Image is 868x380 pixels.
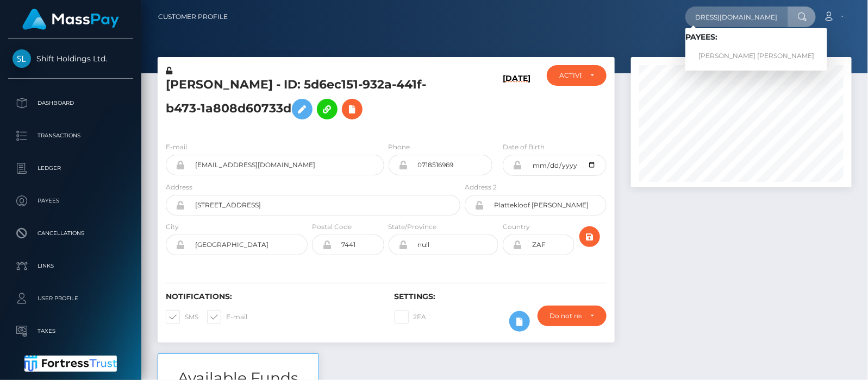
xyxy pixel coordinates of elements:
img: MassPay Logo [22,9,119,30]
h6: [DATE] [503,74,530,129]
p: Ledger [13,160,129,176]
p: Links [13,258,129,274]
p: Taxes [13,323,129,339]
a: Dashboard [8,90,133,117]
label: SMS [166,310,198,324]
a: Ledger [8,155,133,182]
a: Payees [8,187,133,214]
p: Dashboard [13,95,129,111]
a: User Profile [8,285,133,312]
label: City [166,222,179,232]
div: ACTIVE [559,71,582,80]
label: 2FA [395,310,427,324]
label: State/Province [389,222,437,232]
label: Address 2 [465,182,497,192]
label: Country [503,222,530,232]
p: User Profile [13,290,129,307]
button: Do not require [538,306,607,326]
img: Shift Holdings Ltd. [13,49,31,68]
h6: Notifications: [166,292,378,301]
span: Shift Holdings Ltd. [8,54,133,64]
h6: Settings: [395,292,607,301]
label: E-mail [166,142,187,152]
h6: Payees: [685,33,827,42]
input: Search... [685,7,788,27]
label: E-mail [207,310,247,324]
h5: [PERSON_NAME] - ID: 5d6ec151-932a-441f-b473-1a808d60733d [166,77,454,125]
img: Fortress Trust [24,356,117,372]
a: [PERSON_NAME] [PERSON_NAME] [685,46,827,66]
label: Postal Code [312,222,352,232]
p: Payees [13,193,129,209]
label: Date of Birth [503,142,545,152]
a: Transactions [8,122,133,149]
a: Customer Profile [158,5,228,28]
p: Transactions [13,128,129,144]
p: Cancellations [13,225,129,242]
div: Do not require [550,312,582,320]
button: ACTIVE [547,65,607,86]
a: Cancellations [8,220,133,247]
a: Links [8,252,133,280]
a: Taxes [8,318,133,345]
label: Phone [389,142,410,152]
label: Address [166,182,192,192]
